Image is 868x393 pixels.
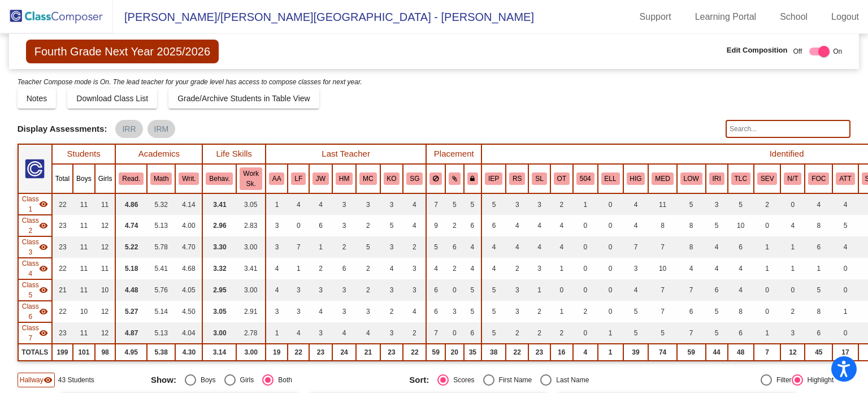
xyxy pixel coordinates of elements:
[677,236,706,258] td: 8
[754,193,781,215] td: 2
[39,200,48,209] mat-icon: visibility
[356,215,380,236] td: 2
[147,215,175,236] td: 5.13
[464,236,482,258] td: 4
[426,279,445,301] td: 6
[52,236,73,258] td: 23
[426,193,445,215] td: 7
[528,215,550,236] td: 4
[18,78,362,86] i: Teacher Compose mode is On. The lead teacher for your grade level has access to compose classes f...
[648,279,676,301] td: 7
[506,258,528,279] td: 2
[18,193,52,215] td: Shelby Wallace - Wallace
[52,322,73,344] td: 23
[754,258,781,279] td: 1
[113,8,534,26] span: [PERSON_NAME]/[PERSON_NAME][GEOGRAPHIC_DATA] - [PERSON_NAME]
[288,193,309,215] td: 4
[598,258,623,279] td: 0
[728,164,754,193] th: Beh: Needs Extra Care
[464,164,482,193] th: Keep with teacher
[332,193,356,215] td: 3
[550,279,573,301] td: 0
[269,172,285,185] button: AA
[406,172,423,185] button: SG
[706,258,728,279] td: 4
[832,279,858,301] td: 0
[119,172,144,185] button: Read.
[709,172,724,185] button: IRI
[728,258,754,279] td: 4
[95,164,116,193] th: Girls
[179,172,199,185] button: Writ.
[598,301,623,322] td: 0
[754,215,781,236] td: 0
[22,258,39,279] span: Class 4
[677,301,706,322] td: 6
[403,193,426,215] td: 4
[115,279,147,301] td: 4.48
[832,236,858,258] td: 4
[95,301,116,322] td: 12
[356,164,380,193] th: Mikayla Carter
[550,236,573,258] td: 4
[481,236,506,258] td: 4
[202,144,265,164] th: Life Skills
[805,279,832,301] td: 5
[805,301,832,322] td: 8
[266,258,288,279] td: 4
[731,172,750,185] button: TLC
[356,193,380,215] td: 3
[95,193,116,215] td: 11
[266,164,288,193] th: Amanda Atkinson
[573,236,598,258] td: 0
[95,215,116,236] td: 12
[266,301,288,322] td: 3
[403,164,426,193] th: Sandy Gaffey
[356,258,380,279] td: 2
[52,301,73,322] td: 22
[147,258,175,279] td: 5.41
[22,301,39,322] span: Class 6
[403,215,426,236] td: 4
[73,164,95,193] th: Boys
[528,164,550,193] th: Speech language
[67,88,157,109] button: Download Class List
[652,172,673,185] button: MED
[403,236,426,258] td: 2
[22,194,39,214] span: Class 1
[18,301,52,322] td: Lisa Cox - No Class Name
[115,236,147,258] td: 5.22
[73,301,95,322] td: 10
[648,215,676,236] td: 8
[202,279,236,301] td: 2.95
[18,124,107,134] span: Display Assessments:
[528,236,550,258] td: 4
[528,301,550,322] td: 2
[728,215,754,236] td: 10
[648,164,676,193] th: Medium academically
[780,301,805,322] td: 2
[22,237,39,257] span: Class 3
[175,301,202,322] td: 4.50
[95,258,116,279] td: 11
[115,258,147,279] td: 5.18
[175,215,202,236] td: 4.00
[509,172,525,185] button: RS
[506,279,528,301] td: 3
[573,215,598,236] td: 0
[445,258,464,279] td: 2
[147,279,175,301] td: 5.76
[332,279,356,301] td: 3
[356,236,380,258] td: 5
[706,279,728,301] td: 6
[485,172,502,185] button: IEP
[598,193,623,215] td: 0
[832,258,858,279] td: 0
[754,164,781,193] th: Behavior: Severe
[528,193,550,215] td: 3
[728,236,754,258] td: 6
[236,236,265,258] td: 3.00
[426,258,445,279] td: 4
[27,94,47,103] span: Notes
[780,279,805,301] td: 0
